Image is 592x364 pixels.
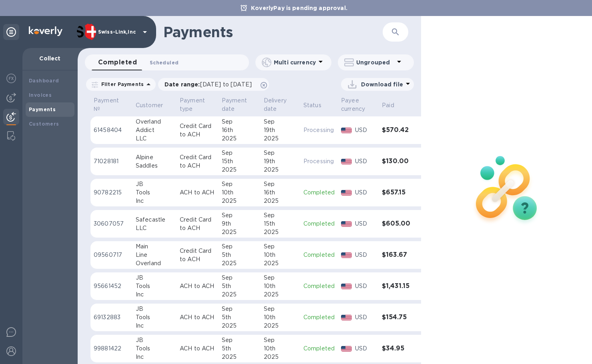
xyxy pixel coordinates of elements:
div: Inc [136,197,173,205]
span: Completed [98,57,137,68]
div: 2025 [264,197,297,205]
p: USD [355,344,375,353]
p: Completed [303,220,335,228]
div: 10th [264,282,297,290]
h3: $34.95 [382,345,415,352]
div: 2025 [264,290,297,299]
div: Unpin categories [3,24,19,40]
div: Addict [136,126,173,134]
div: 5th [222,251,257,259]
p: Ungrouped [356,58,394,66]
div: Sep [222,305,257,313]
p: Credit Card to ACH [180,122,215,139]
p: 30607057 [94,220,129,228]
p: Processing [303,126,335,134]
img: USD [341,315,352,320]
div: Tools [136,188,173,197]
div: Saddles [136,162,173,170]
div: 2025 [222,259,257,268]
p: 90782215 [94,188,129,197]
span: Payment date [222,96,257,113]
div: Safecastle [136,216,173,224]
p: 69132883 [94,313,129,322]
div: Sep [222,211,257,220]
p: ACH to ACH [180,188,215,197]
div: Sep [222,118,257,126]
div: 2025 [264,322,297,330]
img: USD [341,252,352,258]
p: Payment type [180,96,205,113]
div: Tools [136,282,173,290]
div: Alpine [136,153,173,162]
img: Foreign exchange [6,74,16,83]
div: 2025 [264,353,297,361]
div: Inc [136,290,173,299]
div: 2025 [222,197,257,205]
b: Invoices [29,92,52,98]
p: 61458404 [94,126,129,134]
h1: Payments [163,24,383,40]
div: Tools [136,313,173,322]
div: 2025 [264,134,297,143]
div: 2025 [222,322,257,330]
div: 5th [222,313,257,322]
div: Sep [264,149,297,157]
div: 2025 [264,228,297,236]
p: Completed [303,282,335,290]
p: Delivery date [264,96,287,113]
h3: $605.00 [382,220,415,228]
div: 10th [264,344,297,353]
p: USD [355,126,375,134]
p: Processing [303,157,335,166]
span: Status [303,101,332,110]
div: 10th [264,313,297,322]
p: Paid [382,101,394,110]
div: JB [136,336,173,344]
p: KoverlyPay is pending approval. [247,4,351,12]
h3: $154.75 [382,314,415,321]
p: Collect [29,54,71,62]
p: 99881422 [94,344,129,353]
div: 2025 [222,290,257,299]
div: Sep [264,180,297,188]
p: ACH to ACH [180,282,215,290]
img: Logo [29,26,62,36]
div: 9th [222,220,257,228]
img: USD [341,128,352,133]
div: LLC [136,224,173,232]
b: Dashboard [29,78,59,84]
p: Payment date [222,96,247,113]
span: Payment № [94,96,129,113]
span: Customer [136,101,173,110]
div: Sep [222,242,257,251]
h3: $657.15 [382,189,415,196]
p: Completed [303,251,335,259]
div: JB [136,180,173,188]
div: 2025 [264,259,297,268]
p: Credit Card to ACH [180,216,215,232]
div: 19th [264,157,297,166]
div: Overland [136,259,173,268]
p: 71028181 [94,157,129,166]
div: 2025 [222,228,257,236]
img: USD [341,190,352,196]
div: Inc [136,322,173,330]
div: 16th [264,188,297,197]
div: Sep [264,211,297,220]
p: ACH to ACH [180,344,215,353]
div: Main [136,242,173,251]
p: Payment № [94,96,119,113]
div: JB [136,305,173,313]
span: Scheduled [150,58,179,67]
div: Sep [222,274,257,282]
div: Overland [136,118,173,126]
p: Status [303,101,321,110]
div: Sep [264,336,297,344]
span: Payee currency [341,96,375,113]
div: LLC [136,134,173,143]
div: Sep [222,336,257,344]
p: ACH to ACH [180,313,215,322]
span: Paid [382,101,405,110]
h3: $570.42 [382,126,415,134]
p: Payee currency [341,96,365,113]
